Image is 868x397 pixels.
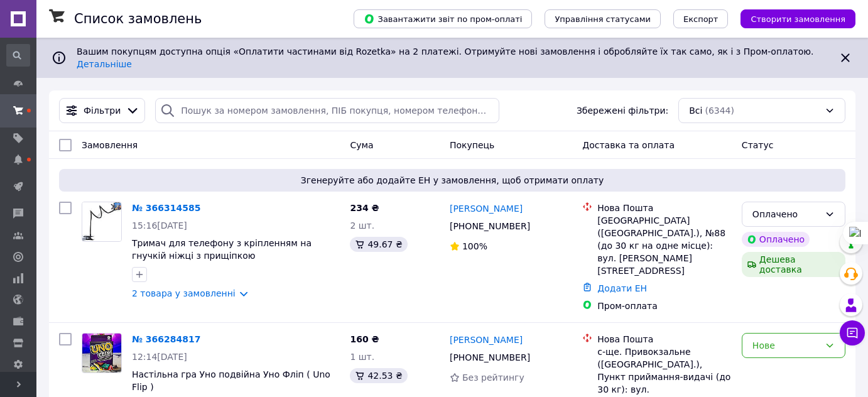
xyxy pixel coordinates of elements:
[728,13,855,23] a: Створити замовлення
[350,237,407,252] div: 49.67 ₴
[689,104,702,117] span: Всі
[74,11,202,26] h1: Список замовлень
[742,140,774,150] span: Статус
[450,140,494,150] span: Покупець
[132,203,200,213] a: № 366314585
[577,104,668,117] span: Збережені фільтри:
[673,9,729,28] button: Експорт
[84,104,121,117] span: Фільтри
[597,283,647,293] a: Додати ЕН
[462,373,524,383] span: Без рейтингу
[705,106,734,116] span: (6344)
[742,252,845,277] div: Дешева доставка
[752,339,820,352] div: Нове
[742,232,810,247] div: Оплачено
[752,207,820,221] div: Оплачено
[132,238,312,261] a: Тримач для телефону з кріпленням на гнучкій ніжці з прищіпкою
[683,14,719,24] span: Експорт
[132,334,200,344] a: № 366284817
[450,202,523,215] a: [PERSON_NAME]
[64,174,840,187] span: Згенеруйте або додайте ЕН у замовлення, щоб отримати оплату
[350,140,373,150] span: Cума
[82,334,121,373] img: Фото товару
[82,202,122,242] a: Фото товару
[597,333,732,345] div: Нова Пошта
[450,334,523,346] a: [PERSON_NAME]
[77,46,818,69] span: Вашим покупцям доступна опція «Оплатити частинами від Rozetka» на 2 платежі. Отримуйте нові замов...
[364,13,522,24] span: Завантажити звіт по пром-оплаті
[555,14,651,24] span: Управління статусами
[350,334,379,344] span: 160 ₴
[82,202,121,241] img: Фото товару
[82,333,122,373] a: Фото товару
[132,369,330,392] a: Настільна гра Уно подвійна Уно Фліп ( Uno Flip )
[132,352,187,362] span: 12:14[DATE]
[545,9,661,28] button: Управління статусами
[350,220,374,231] span: 2 шт.
[751,14,845,24] span: Створити замовлення
[350,352,374,362] span: 1 шт.
[132,288,236,298] a: 2 товара у замовленні
[462,241,487,251] span: 100%
[82,140,138,150] span: Замовлення
[132,220,187,231] span: 15:16[DATE]
[447,349,533,366] div: [PHONE_NUMBER]
[350,203,379,213] span: 234 ₴
[155,98,499,123] input: Пошук за номером замовлення, ПІБ покупця, номером телефону, Email, номером накладної
[597,202,732,214] div: Нова Пошта
[582,140,675,150] span: Доставка та оплата
[447,217,533,235] div: [PHONE_NUMBER]
[597,300,732,312] div: Пром-оплата
[741,9,855,28] button: Створити замовлення
[350,368,407,383] div: 42.53 ₴
[77,59,132,69] a: Детальніше
[840,320,865,345] button: Чат з покупцем
[597,214,732,277] div: [GEOGRAPHIC_DATA] ([GEOGRAPHIC_DATA].), №88 (до 30 кг на одне місце): вул. [PERSON_NAME][STREET_A...
[354,9,532,28] button: Завантажити звіт по пром-оплаті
